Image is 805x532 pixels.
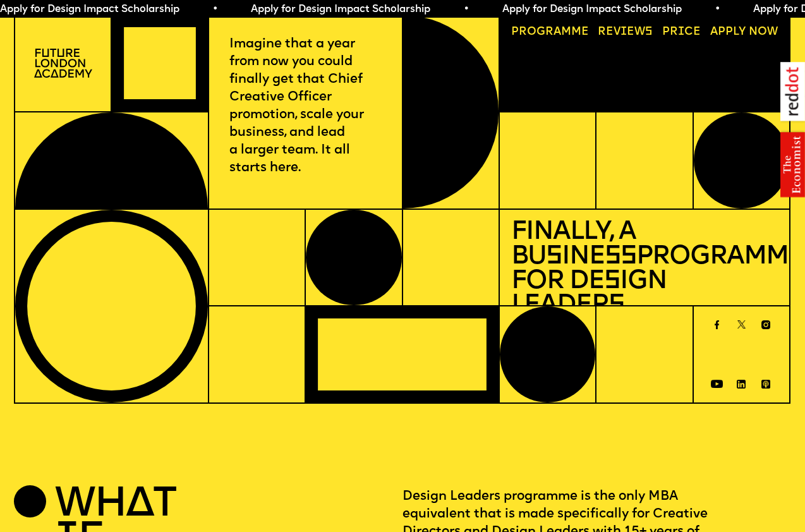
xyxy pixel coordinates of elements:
a: Apply now [705,21,784,43]
span: s [604,269,620,294]
span: a [554,27,561,37]
span: s [546,244,562,270]
a: Reviews [593,21,659,43]
h1: Finally, a Bu ine Programme for De ign Leader [511,221,778,318]
a: Price [657,21,706,43]
a: Programme [505,21,595,43]
p: Imagine that a year from now you could finally get that Chief Creative Officer promotion, scale y... [229,35,382,177]
span: ss [605,244,636,270]
span: • [463,4,469,15]
span: A [710,27,718,37]
span: s [608,293,624,318]
span: • [715,4,720,15]
span: • [212,4,218,15]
